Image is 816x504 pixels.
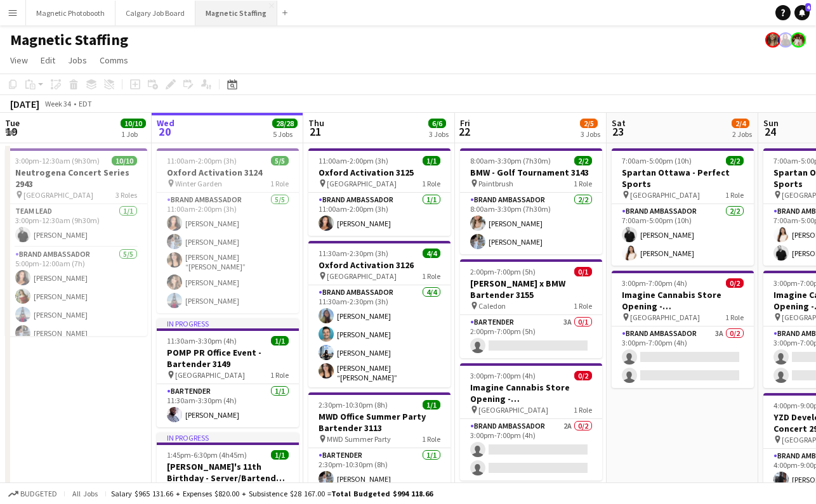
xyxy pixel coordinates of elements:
span: 7:00am-5:00pm (10h) [622,156,692,165]
span: 2/5 [580,119,598,128]
app-card-role: Brand Ambassador5/511:00am-2:00pm (3h)[PERSON_NAME][PERSON_NAME][PERSON_NAME] “[PERSON_NAME]” [PE... [157,193,299,313]
div: 2 Jobs [732,129,752,139]
span: 20 [155,124,174,139]
div: In progress [157,432,299,443]
span: All jobs [70,489,100,498]
span: 0/2 [726,278,744,288]
span: Winter Garden [175,179,222,188]
span: 2/2 [726,156,744,165]
h3: [PERSON_NAME]'s 11th Birthday - Server/Bartender 3104 [157,461,299,484]
span: Jobs [68,55,87,66]
span: View [10,55,28,66]
span: 10/10 [112,156,137,165]
span: Edit [41,55,55,66]
div: 3 Jobs [581,129,600,139]
app-job-card: In progress11:30am-3:30pm (4h)1/1POMP PR Office Event - Bartender 3149 [GEOGRAPHIC_DATA]1 RoleBar... [157,318,299,427]
span: 1 Role [574,179,592,188]
span: [GEOGRAPHIC_DATA] [175,370,245,380]
app-card-role: Brand Ambassador2/28:00am-3:30pm (7h30m)[PERSON_NAME][PERSON_NAME] [460,193,602,254]
app-job-card: 11:00am-2:00pm (3h)1/1Oxford Activation 3125 [GEOGRAPHIC_DATA]1 RoleBrand Ambassador1/111:00am-2:... [308,148,451,236]
span: 23 [610,124,626,139]
app-card-role: Bartender1/12:30pm-10:30pm (8h)[PERSON_NAME] [308,448,451,491]
span: 2/4 [732,119,749,128]
h3: Oxford Activation 3125 [308,167,451,178]
span: 19 [3,124,20,139]
span: 28/28 [272,119,298,128]
span: 1/1 [423,156,440,165]
span: Fri [460,117,470,129]
span: 4/4 [423,249,440,258]
app-job-card: 3:00pm-12:30am (9h30m) (Wed)10/10Neutrogena Concert Series 2943 [GEOGRAPHIC_DATA]3 RolesTeam Lead... [5,148,147,336]
app-card-role: Brand Ambassador2A0/23:00pm-7:00pm (4h) [460,419,602,481]
button: Calgary Job Board [115,1,195,25]
a: Jobs [63,52,92,68]
span: 1/1 [271,336,289,346]
span: 2/2 [574,156,592,165]
div: 5 Jobs [273,129,297,139]
a: Comms [95,52,133,68]
span: 6/6 [428,119,446,128]
span: Caledon [478,301,506,311]
div: 8:00am-3:30pm (7h30m)2/2BMW - Golf Tournament 3143 Paintbrush1 RoleBrand Ambassador2/28:00am-3:30... [460,148,602,254]
div: [DATE] [10,98,39,110]
button: Budgeted [6,487,59,501]
app-user-avatar: Bianca Fantauzzi [765,32,780,48]
span: Sat [612,117,626,129]
a: Edit [36,52,60,68]
h3: Spartan Ottawa - Perfect Sports [612,167,754,190]
app-card-role: Brand Ambassador4/411:30am-2:30pm (3h)[PERSON_NAME][PERSON_NAME][PERSON_NAME][PERSON_NAME] “[PERS... [308,285,451,387]
span: 4 [805,3,811,11]
app-job-card: 3:00pm-7:00pm (4h)0/2Imagine Cannabis Store Opening - [GEOGRAPHIC_DATA] [GEOGRAPHIC_DATA]1 RoleBr... [460,363,602,481]
h3: BMW - Golf Tournament 3143 [460,167,602,178]
span: Wed [157,117,174,129]
span: 8:00am-3:30pm (7h30m) [470,156,551,165]
span: 1 Role [574,301,592,311]
app-job-card: 11:30am-2:30pm (3h)4/4Oxford Activation 3126 [GEOGRAPHIC_DATA]1 RoleBrand Ambassador4/411:30am-2:... [308,241,451,387]
span: [GEOGRAPHIC_DATA] [630,190,700,200]
span: 11:30am-3:30pm (4h) [167,336,237,346]
div: 11:00am-2:00pm (3h)5/5Oxford Activation 3124 Winter Garden1 RoleBrand Ambassador5/511:00am-2:00pm... [157,148,299,313]
span: 2:00pm-7:00pm (5h) [470,267,536,276]
app-job-card: 7:00am-5:00pm (10h)2/2Spartan Ottawa - Perfect Sports [GEOGRAPHIC_DATA]1 RoleBrand Ambassador2/27... [612,148,754,266]
h3: Oxford Activation 3126 [308,259,451,271]
span: 11:30am-2:30pm (3h) [319,249,388,258]
span: 11:00am-2:00pm (3h) [319,156,388,165]
span: 3:00pm-7:00pm (4h) [622,278,687,288]
span: 1:45pm-6:30pm (4h45m) [167,450,247,460]
span: 21 [306,124,324,139]
span: [GEOGRAPHIC_DATA] [327,271,397,281]
span: [GEOGRAPHIC_DATA] [23,190,93,200]
div: 3 Jobs [429,129,449,139]
h3: Neutrogena Concert Series 2943 [5,167,147,190]
span: 1 Role [422,179,440,188]
div: 1 Job [121,129,145,139]
span: 11:00am-2:00pm (3h) [167,156,237,165]
span: [GEOGRAPHIC_DATA] [630,313,700,322]
span: 3:00pm-12:30am (9h30m) (Wed) [15,156,112,165]
span: 1/1 [423,400,440,410]
span: Total Budgeted $994 118.66 [331,489,433,498]
h3: Imagine Cannabis Store Opening - [GEOGRAPHIC_DATA] [460,382,602,404]
div: 2:00pm-7:00pm (5h)0/1[PERSON_NAME] x BMW Bartender 3155 Caledon1 RoleBartender3A0/12:00pm-7:00pm ... [460,259,602,358]
span: 5/5 [271,156,289,165]
h3: POMP PR Office Event - Bartender 3149 [157,347,299,370]
app-card-role: Team Lead1/13:00pm-12:30am (9h30m)[PERSON_NAME] [5,204,147,247]
h3: Imagine Cannabis Store Opening - [GEOGRAPHIC_DATA] [612,289,754,312]
div: EDT [79,99,92,108]
div: In progress [157,318,299,328]
h1: Magnetic Staffing [10,30,128,49]
a: View [5,52,33,68]
div: 2:30pm-10:30pm (8h)1/1MWD Office Summer Party Bartender 3113 MWD Summer Party1 RoleBartender1/12:... [308,392,451,491]
span: 1 Role [270,179,289,188]
span: 1 Role [725,190,744,200]
app-card-role: Brand Ambassador5/55:00pm-12:00am (7h)[PERSON_NAME][PERSON_NAME][PERSON_NAME][PERSON_NAME] [5,247,147,364]
app-job-card: 3:00pm-7:00pm (4h)0/2Imagine Cannabis Store Opening - [GEOGRAPHIC_DATA] [GEOGRAPHIC_DATA]1 RoleBr... [612,271,754,388]
app-card-role: Brand Ambassador1/111:00am-2:00pm (3h)[PERSON_NAME] [308,193,451,236]
div: Salary $965 131.66 + Expenses $820.00 + Subsistence $28 167.00 = [111,489,433,498]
